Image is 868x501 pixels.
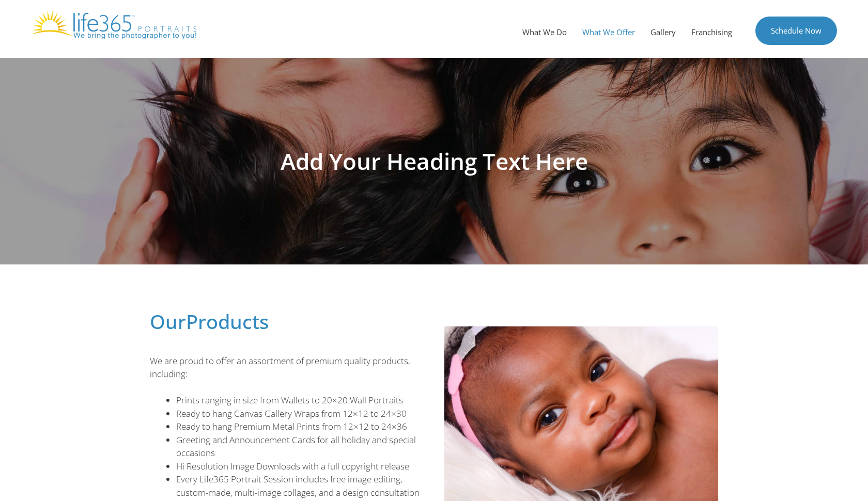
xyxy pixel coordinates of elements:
[145,150,723,173] h1: Add Your Heading Text Here
[176,433,424,460] li: Greeting and Announcement Cards for all holiday and special occasions
[643,17,684,48] a: Gallery
[176,420,424,433] li: Ready to hang Premium Metal Prints from 12×12 to 24×36
[575,17,643,48] a: What We Offer
[176,460,424,473] li: Hi Resolution Image Downloads with a full copyright release
[515,17,575,48] a: What We Do
[31,10,196,39] img: Life365
[684,17,740,48] a: Franchising
[176,394,424,407] li: Prints ranging in size from Wallets to 20×20 Wall Portraits
[755,17,837,45] a: Schedule Now
[150,354,424,381] p: We are proud to offer an assortment of premium quality products, including:
[186,308,269,335] span: Products
[176,407,424,420] li: Ready to hang Canvas Gallery Wraps from 12×12 to 24×30
[150,308,186,335] span: Our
